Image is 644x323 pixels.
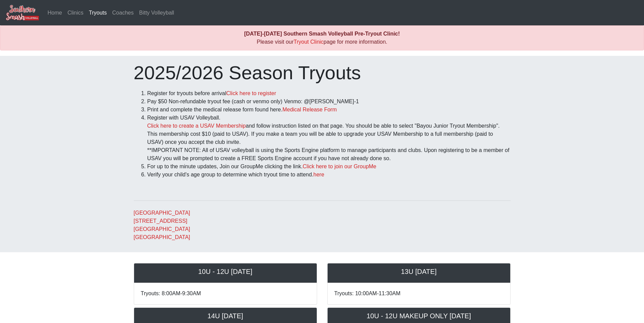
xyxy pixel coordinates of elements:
[147,171,511,179] li: Verify your child's age group to determine which tryout time to attend.
[334,267,503,276] h5: 13U [DATE]
[313,172,324,177] a: here
[226,90,276,96] a: Click here to register
[294,39,324,45] a: Tryout Clinic
[110,6,136,20] a: Coaches
[65,6,86,20] a: Clinics
[141,289,310,298] p: Tryouts: 8:00AM-9:30AM
[141,312,310,320] h5: 14U [DATE]
[5,4,39,21] img: Southern Smash Volleyball
[282,107,337,112] a: Medical Release Form
[147,89,511,98] li: Register for tryouts before arrival
[141,267,310,276] h5: 10U - 12U [DATE]
[147,163,511,171] li: For up to the minute updates, Join our GroupMe clicking the link.
[134,210,190,240] a: [GEOGRAPHIC_DATA][STREET_ADDRESS][GEOGRAPHIC_DATA][GEOGRAPHIC_DATA]
[45,6,65,20] a: Home
[86,6,110,20] a: Tryouts
[334,289,503,298] p: Tryouts: 10:00AM-11:30AM
[147,98,511,106] li: Pay $50 Non-refundable tryout fee (cash or venmo only) Venmo: @[PERSON_NAME]-1
[147,106,511,114] li: Print and complete the medical release form found here.
[134,61,511,84] h1: 2025/2026 Season Tryouts
[147,123,246,129] a: Click here to create a USAV Membership
[136,6,177,20] a: Bitty Volleyball
[244,31,400,37] b: [DATE]-[DATE] Southern Smash Volleyball Pre-Tryout Clinic!
[334,312,503,320] h5: 10U - 12U MAKEUP ONLY [DATE]
[147,114,511,163] li: Register with USAV Volleyball. and follow instruction listed on that page. You should be able to ...
[303,164,376,169] a: Click here to join our GroupMe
